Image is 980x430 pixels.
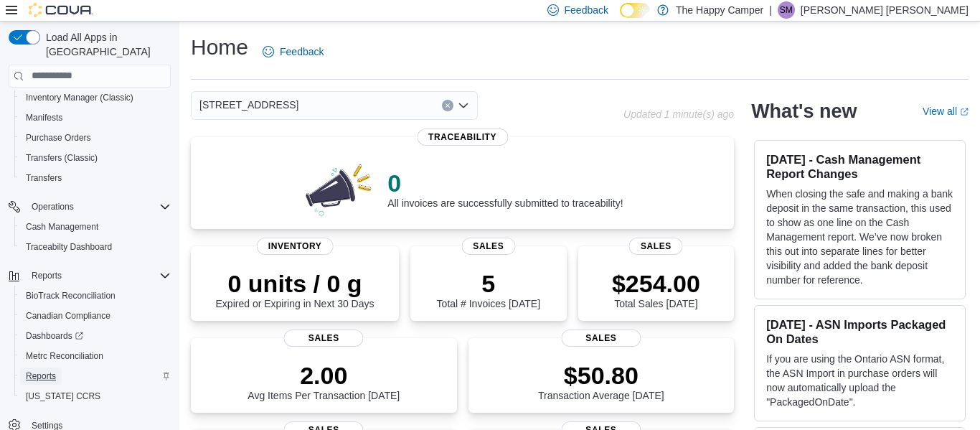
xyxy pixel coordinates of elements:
[442,100,453,111] button: Clear input
[32,201,74,212] span: Operations
[20,388,171,405] span: Washington CCRS
[461,238,515,255] span: Sales
[14,326,176,346] a: Dashboards
[20,129,97,146] a: Purchase Orders
[257,37,329,66] a: Feedback
[387,169,623,197] p: 0
[26,391,100,402] span: [US_STATE] CCRS
[26,92,133,103] span: Inventory Manager (Classic)
[612,269,700,309] div: Total Sales [DATE]
[780,1,793,19] span: SM
[676,1,763,19] p: The Happy Camper
[960,108,969,116] svg: External link
[3,266,176,286] button: Reports
[26,221,98,233] span: Cash Management
[26,132,91,144] span: Purchase Orders
[248,361,400,390] p: 2.00
[612,269,700,298] p: $254.00
[20,89,139,106] a: Inventory Manager (Classic)
[629,238,683,255] span: Sales
[778,1,795,19] div: Sutton Mayes
[20,169,171,187] span: Transfers
[280,45,324,59] span: Feedback
[538,361,664,390] p: $50.80
[20,238,171,256] span: Traceabilty Dashboard
[623,108,734,120] p: Updated 1 minute(s) ago
[20,218,104,235] a: Cash Management
[216,269,374,298] p: 0 units / 0 g
[26,310,110,322] span: Canadian Compliance
[26,330,83,342] span: Dashboards
[20,347,109,365] a: Metrc Reconciliation
[14,386,176,406] button: [US_STATE] CCRS
[437,269,540,298] p: 5
[20,368,171,385] span: Reports
[26,112,62,123] span: Manifests
[20,287,121,304] a: BioTrack Reconciliation
[14,128,176,148] button: Purchase Orders
[14,168,176,188] button: Transfers
[26,370,56,382] span: Reports
[248,361,400,401] div: Avg Items Per Transaction [DATE]
[3,197,176,217] button: Operations
[20,307,116,324] a: Canadian Compliance
[302,160,377,218] img: 0
[620,3,650,18] input: Dark Mode
[20,327,171,345] span: Dashboards
[561,329,641,347] span: Sales
[20,347,171,365] span: Metrc Reconciliation
[387,169,623,209] div: All invoices are successfully submitted to traceability!
[32,270,62,281] span: Reports
[29,3,93,17] img: Cova
[20,129,171,146] span: Purchase Orders
[14,217,176,237] button: Cash Management
[14,366,176,386] button: Reports
[20,287,171,304] span: BioTrack Reconciliation
[20,218,171,235] span: Cash Management
[20,327,89,345] a: Dashboards
[26,350,103,362] span: Metrc Reconciliation
[20,89,171,106] span: Inventory Manager (Classic)
[26,267,67,284] button: Reports
[20,109,68,126] a: Manifests
[458,100,469,111] button: Open list of options
[26,241,112,253] span: Traceabilty Dashboard
[538,361,664,401] div: Transaction Average [DATE]
[751,100,857,123] h2: What's new
[26,172,62,184] span: Transfers
[20,149,171,167] span: Transfers (Classic)
[20,307,171,324] span: Canadian Compliance
[923,106,969,117] a: View allExternal link
[257,238,334,255] span: Inventory
[40,30,171,59] span: Load All Apps in [GEOGRAPHIC_DATA]
[565,3,608,17] span: Feedback
[20,149,103,167] a: Transfers (Classic)
[766,352,953,409] p: If you are using the Ontario ASN format, the ASN Import in purchase orders will now automatically...
[14,286,176,306] button: BioTrack Reconciliation
[14,306,176,326] button: Canadian Compliance
[26,267,171,284] span: Reports
[26,198,171,215] span: Operations
[26,290,116,302] span: BioTrack Reconciliation
[20,109,171,126] span: Manifests
[766,317,953,346] h3: [DATE] - ASN Imports Packaged On Dates
[199,96,298,113] span: [STREET_ADDRESS]
[801,1,969,19] p: [PERSON_NAME] [PERSON_NAME]
[26,198,80,215] button: Operations
[20,238,118,256] a: Traceabilty Dashboard
[14,88,176,108] button: Inventory Manager (Classic)
[437,269,540,309] div: Total # Invoices [DATE]
[20,169,67,187] a: Transfers
[14,237,176,257] button: Traceabilty Dashboard
[766,152,953,181] h3: [DATE] - Cash Management Report Changes
[417,128,508,146] span: Traceability
[284,329,364,347] span: Sales
[14,108,176,128] button: Manifests
[20,388,106,405] a: [US_STATE] CCRS
[26,152,98,164] span: Transfers (Classic)
[20,368,62,385] a: Reports
[216,269,374,309] div: Expired or Expiring in Next 30 Days
[14,346,176,366] button: Metrc Reconciliation
[766,187,953,287] p: When closing the safe and making a bank deposit in the same transaction, this used to show as one...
